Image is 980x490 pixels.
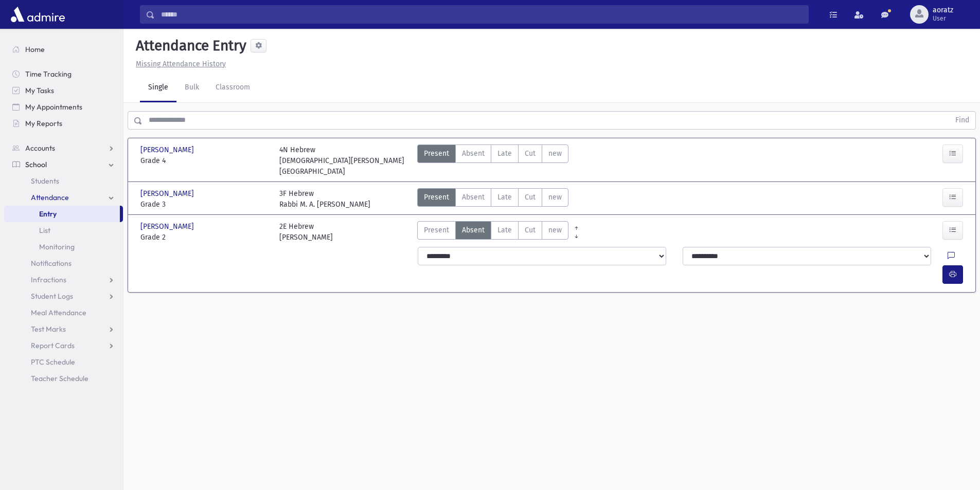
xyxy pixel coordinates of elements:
[4,337,123,354] a: Report Cards
[424,148,449,159] span: Present
[933,6,953,14] span: aoratz
[548,225,562,235] span: new
[31,308,86,317] span: Meal Attendance
[497,148,512,159] span: Late
[39,209,57,219] span: Entry
[417,188,568,210] div: AttTypes
[462,225,485,235] span: Absent
[132,37,246,55] h5: Attendance Entry
[176,74,207,102] a: Bulk
[279,188,370,210] div: 3F Hebrew Rabbi M. A. [PERSON_NAME]
[462,148,485,159] span: Absent
[39,242,75,251] span: Monitoring
[136,60,226,68] u: Missing Attendance History
[4,304,123,321] a: Meal Attendance
[548,148,562,159] span: new
[525,148,536,159] span: Cut
[933,14,953,23] span: User
[4,82,123,99] a: My Tasks
[424,192,449,203] span: Present
[4,239,123,255] a: Monitoring
[31,374,88,383] span: Teacher Schedule
[424,225,449,235] span: Present
[25,69,72,79] span: Time Tracking
[4,288,123,304] a: Student Logs
[497,192,512,203] span: Late
[4,66,123,82] a: Time Tracking
[31,275,66,284] span: Infractions
[8,4,67,25] img: AdmirePro
[548,192,562,203] span: new
[31,357,75,367] span: PTC Schedule
[4,189,123,206] a: Attendance
[39,226,50,235] span: List
[31,324,66,334] span: Test Marks
[25,160,47,169] span: School
[4,99,123,115] a: My Appointments
[4,222,123,239] a: List
[279,221,333,243] div: 2E Hebrew [PERSON_NAME]
[140,155,269,166] span: Grade 4
[497,225,512,235] span: Late
[140,144,196,155] span: [PERSON_NAME]
[417,221,568,243] div: AttTypes
[132,60,226,68] a: Missing Attendance History
[4,321,123,337] a: Test Marks
[4,41,123,58] a: Home
[31,176,59,186] span: Students
[4,255,123,271] a: Notifications
[31,259,72,268] span: Notifications
[31,193,69,202] span: Attendance
[525,192,536,203] span: Cut
[462,192,485,203] span: Absent
[25,143,55,153] span: Accounts
[4,370,123,387] a: Teacher Schedule
[25,119,62,128] span: My Reports
[417,144,568,177] div: AttTypes
[140,188,196,199] span: [PERSON_NAME]
[140,74,176,102] a: Single
[25,45,45,54] span: Home
[4,206,120,222] a: Entry
[4,173,123,189] a: Students
[525,225,536,235] span: Cut
[207,74,258,102] a: Classroom
[140,199,269,210] span: Grade 3
[31,341,75,350] span: Report Cards
[4,140,123,156] a: Accounts
[279,144,408,177] div: 4N Hebrew [DEMOGRAPHIC_DATA][PERSON_NAME][GEOGRAPHIC_DATA]
[25,86,54,95] span: My Tasks
[140,232,269,243] span: Grade 2
[4,354,123,370] a: PTC Schedule
[949,112,975,129] button: Find
[25,102,82,112] span: My Appointments
[31,292,73,301] span: Student Logs
[4,115,123,132] a: My Reports
[4,156,123,173] a: School
[4,271,123,288] a: Infractions
[140,221,196,232] span: [PERSON_NAME]
[155,5,808,24] input: Search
